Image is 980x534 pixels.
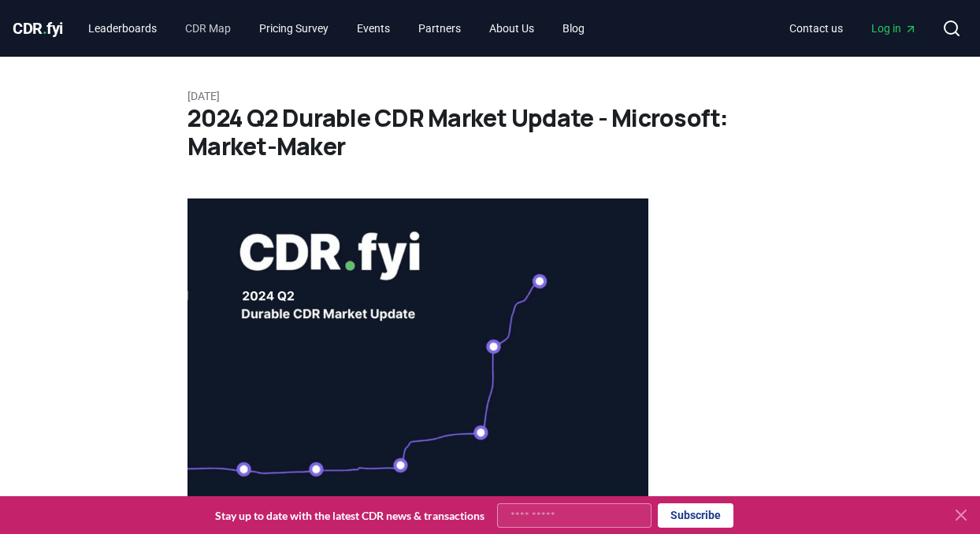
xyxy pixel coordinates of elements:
[406,14,473,43] a: Partners
[477,14,547,43] a: About Us
[76,14,597,43] nav: Main
[187,104,793,161] h1: 2024 Q2 Durable CDR Market Update - Microsoft: Market-Maker
[13,19,63,38] span: CDR fyi
[13,17,63,39] a: CDR.fyi
[43,19,47,38] span: .
[777,14,856,43] a: Contact us
[187,198,648,506] img: blog post image
[247,14,341,43] a: Pricing Survey
[859,14,930,43] a: Log in
[173,14,243,43] a: CDR Map
[871,20,917,36] span: Log in
[550,14,597,43] a: Blog
[344,14,403,43] a: Events
[187,88,793,104] p: [DATE]
[777,14,930,43] nav: Main
[76,14,169,43] a: Leaderboards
